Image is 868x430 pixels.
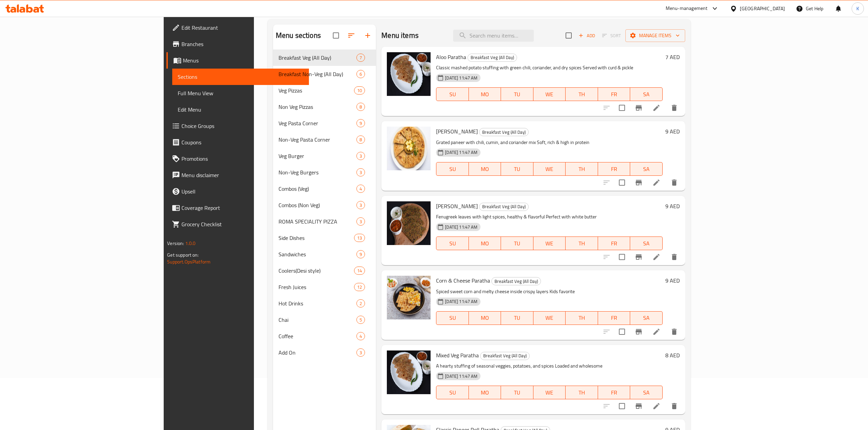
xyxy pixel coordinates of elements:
button: MO [469,87,501,101]
a: Choice Groups [166,118,309,134]
nav: Menu sections [273,47,376,363]
span: Select section [561,28,576,43]
span: Add item [576,30,598,41]
span: 3 [357,202,365,209]
span: Select to update [615,399,629,413]
div: items [356,332,365,340]
div: items [354,86,365,95]
span: SA [633,313,660,323]
span: Choice Groups [181,122,303,130]
span: SU [439,164,466,174]
button: WE [533,162,566,176]
a: Upsell [166,183,309,200]
button: SU [436,311,469,325]
div: Breakfast Veg (All Day)7 [273,49,376,66]
span: Breakfast Veg (All Day) [479,128,528,136]
h6: 8 AED [665,350,680,360]
div: items [356,185,365,193]
span: [DATE] 11:47 AM [442,373,480,379]
span: Breakfast Veg (All Day) [279,54,356,62]
button: delete [666,324,682,340]
div: items [356,135,365,144]
span: WE [536,164,563,174]
button: delete [666,249,682,265]
button: SA [630,386,662,399]
button: WE [533,386,566,399]
a: Edit menu item [652,178,661,187]
span: ROMA SPECIALITY PIZZA [279,217,356,226]
span: FR [601,388,627,398]
span: Combos (Non Veg) [279,201,356,209]
span: Combos (Veg) [279,185,356,193]
div: items [356,316,365,324]
div: items [356,152,365,160]
button: Add [576,30,598,41]
div: Add On3 [273,344,376,361]
a: Full Menu View [172,85,309,101]
span: Breakfast Veg (All Day) [480,352,529,360]
span: Select to update [615,101,629,115]
h6: 7 AED [665,52,680,62]
span: 6 [357,71,365,77]
button: SU [436,162,469,176]
button: TU [501,311,533,325]
img: Paneer Paratha [387,127,431,170]
div: Combos (Non Veg)3 [273,197,376,213]
div: items [356,168,365,176]
span: 1.0.0 [185,239,196,248]
span: Non-Veg Burgers [279,168,356,176]
div: items [354,234,365,242]
a: Edit Restaurant [166,19,309,36]
a: Coupons [166,134,309,150]
div: Non Veg Pizzas8 [273,99,376,115]
button: Branch-specific-item [630,100,647,116]
button: MO [469,162,501,176]
button: SU [436,236,469,250]
span: Edit Menu [178,105,303,114]
div: Menu-management [666,4,708,13]
span: SA [633,239,660,248]
div: items [356,348,365,357]
button: SA [630,236,662,250]
span: Chai [279,316,356,324]
a: Edit menu item [652,402,661,410]
button: TH [566,386,598,399]
img: Aloo Paratha [387,52,431,96]
a: Edit menu item [652,104,661,112]
span: Select to update [615,325,629,339]
span: SU [439,89,466,99]
button: TH [566,236,598,250]
div: Veg Burger [279,152,356,160]
div: Veg Pasta Corner [279,119,356,127]
h6: 9 AED [665,127,680,136]
button: SU [436,87,469,101]
div: items [354,267,365,275]
span: Add On [279,348,356,357]
button: TH [566,87,598,101]
div: ROMA SPECIALITY PIZZA3 [273,213,376,230]
div: Chai5 [273,312,376,328]
span: [DATE] 11:47 AM [442,149,480,156]
a: Sections [172,69,309,85]
button: WE [533,87,566,101]
span: 2 [357,300,365,307]
div: Breakfast Non-Veg (All Day) [279,70,356,78]
span: Grocery Checklist [181,220,303,228]
span: TU [504,313,530,323]
span: FR [601,164,627,174]
button: SA [630,87,662,101]
a: Menu disclaimer [166,167,309,183]
span: TH [568,89,595,99]
span: MO [472,89,498,99]
span: MO [472,239,498,248]
div: items [356,103,365,111]
div: items [356,299,365,307]
span: WE [536,239,563,248]
span: Promotions [181,155,303,163]
span: Non Veg Pizzas [279,103,356,111]
div: Hot Drinks [279,299,356,307]
button: FR [598,87,630,101]
button: SA [630,162,662,176]
span: 3 [357,169,365,176]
